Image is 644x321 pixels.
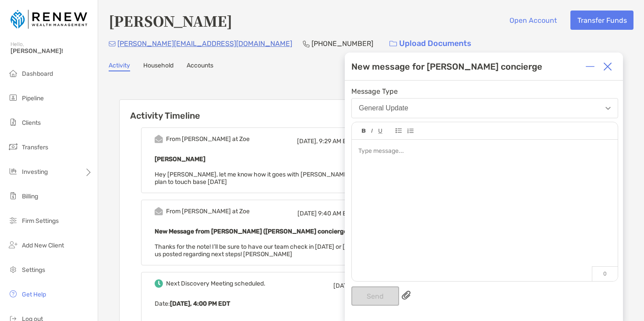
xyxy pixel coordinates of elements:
span: Clients [22,119,41,127]
img: pipeline icon [8,92,18,103]
img: Editor control icon [378,129,382,134]
button: Open Account [502,11,563,30]
img: Open dropdown arrow [605,107,611,110]
p: 0 [592,266,618,281]
img: firm-settings icon [8,215,18,226]
img: Expand or collapse [586,62,594,71]
div: General Update [359,104,408,112]
span: Billing [22,193,38,200]
span: Hey [PERSON_NAME], let me know how it goes with [PERSON_NAME] [DATE], I'll plan to touch base [DATE] [155,171,379,186]
span: [DATE] [333,282,353,289]
img: button icon [389,41,397,47]
button: Transfer Funds [570,11,633,30]
img: settings icon [8,264,18,275]
span: Transfers [22,144,48,151]
p: Date : [155,298,386,309]
span: [DATE] [297,210,317,217]
p: [PHONE_NUMBER] [311,38,373,49]
img: investing icon [8,166,18,176]
img: clients icon [8,117,18,127]
div: New message for [PERSON_NAME] concierge [351,61,542,72]
div: From [PERSON_NAME] at Zoe [166,208,250,215]
img: Event icon [155,279,163,288]
img: Editor control icon [362,129,366,133]
span: Settings [22,266,45,274]
img: add_new_client icon [8,240,18,250]
span: Get Help [22,291,46,298]
a: Household [143,62,173,71]
span: [PERSON_NAME]! [11,47,92,55]
img: Event icon [155,207,163,215]
img: Editor control icon [371,129,373,133]
img: Close [603,62,612,71]
span: 9:40 AM ED [318,210,350,217]
span: Investing [22,168,48,176]
p: [PERSON_NAME][EMAIL_ADDRESS][DOMAIN_NAME] [117,38,292,49]
span: Pipeline [22,95,44,102]
img: get-help icon [8,289,18,299]
span: Add New Client [22,242,64,249]
img: Email Icon [109,41,116,46]
img: Zoe Logo [11,4,87,35]
span: [DATE], [297,138,318,145]
img: transfers icon [8,141,18,152]
div: Next Discovery Meeting scheduled. [166,280,265,287]
b: [PERSON_NAME] [155,155,205,163]
a: Accounts [187,62,213,71]
span: 9:29 AM ED [319,138,350,145]
h6: Activity Timeline [120,100,421,121]
a: Activity [109,62,130,71]
img: paperclip attachments [402,291,410,300]
span: Message Type [351,87,618,95]
div: From [PERSON_NAME] at Zoe [166,135,250,143]
img: Phone Icon [303,40,310,47]
img: Event icon [155,135,163,143]
img: Editor control icon [407,128,414,134]
b: [DATE], 4:00 PM EDT [170,300,230,307]
h4: [PERSON_NAME] [109,11,232,31]
img: Editor control icon [396,128,402,133]
span: Firm Settings [22,217,59,225]
img: dashboard icon [8,68,18,78]
a: Upload Documents [384,34,477,53]
span: Dashboard [22,70,53,78]
b: New Message from [PERSON_NAME] ([PERSON_NAME] concierge) [155,228,349,235]
img: billing icon [8,190,18,201]
button: General Update [351,98,618,118]
span: Thanks for the note! I’ll be sure to have our team check in [DATE] or [DATE]. Keep us posted rega... [155,243,379,258]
